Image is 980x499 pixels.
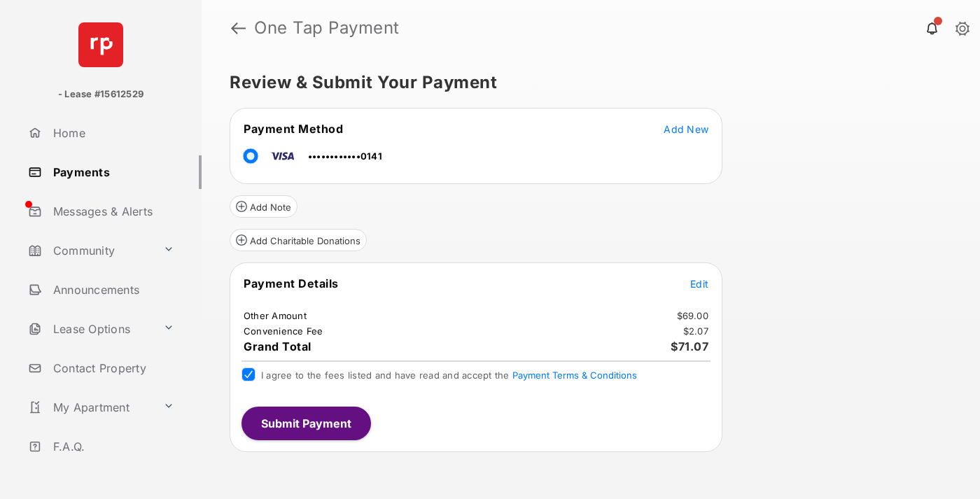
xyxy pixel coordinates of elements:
[22,430,202,463] a: F.A.Q.
[22,195,202,228] a: Messages & Alerts
[22,155,202,189] a: Payments
[78,22,123,67] img: svg+xml;base64,PHN2ZyB4bWxucz0iaHR0cDovL3d3dy53My5vcmcvMjAwMC9zdmciIHdpZHRoPSI2NCIgaGVpZ2h0PSI2NC...
[254,20,400,36] strong: One Tap Payment
[676,309,710,322] td: $69.00
[512,370,637,381] button: I agree to the fees listed and have read and accept the
[22,391,157,424] a: My Apartment
[261,370,637,381] span: I agree to the fees listed and have read and accept the
[690,276,708,290] button: Edit
[230,195,297,218] button: Add Note
[244,276,339,290] span: Payment Details
[22,116,202,150] a: Home
[22,273,202,307] a: Announcements
[22,312,157,346] a: Lease Options
[664,122,708,136] button: Add New
[243,325,324,337] td: Convenience Fee
[308,150,382,162] span: ••••••••••••0141
[243,309,307,322] td: Other Amount
[22,351,202,385] a: Contact Property
[241,407,371,440] button: Submit Payment
[22,234,157,267] a: Community
[230,74,941,91] h5: Review & Submit Your Payment
[244,339,311,353] span: Grand Total
[58,87,143,101] p: - Lease #15612529
[671,339,708,353] span: $71.07
[664,123,708,135] span: Add New
[230,229,367,251] button: Add Charitable Donations
[682,325,709,337] td: $2.07
[690,278,708,290] span: Edit
[244,122,343,136] span: Payment Method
